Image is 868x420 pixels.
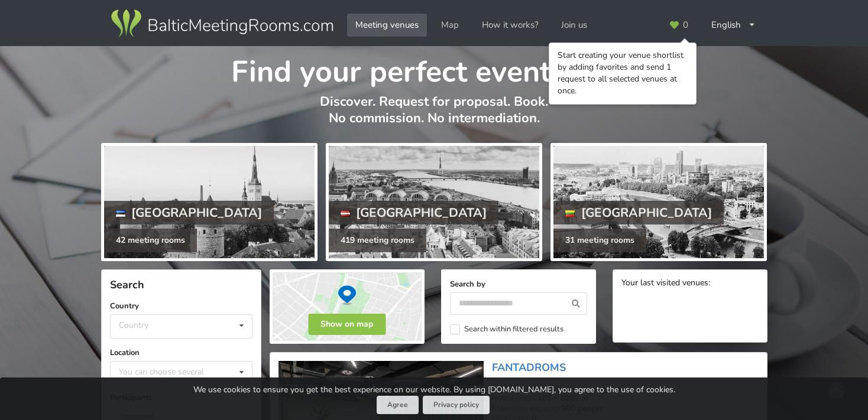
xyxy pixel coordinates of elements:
[104,229,197,252] div: 42 meeting rooms
[110,300,252,312] label: Country
[109,7,335,40] img: Baltic Meeting Rooms
[450,278,587,290] label: Search by
[326,143,542,261] a: [GEOGRAPHIC_DATA] 419 meeting rooms
[116,365,231,379] div: You can choose several
[474,14,547,37] a: How it works?
[553,201,724,224] div: [GEOGRAPHIC_DATA]
[553,229,646,252] div: 31 meeting rooms
[104,201,274,224] div: [GEOGRAPHIC_DATA]
[621,278,759,289] div: Your last visited venues:
[377,396,419,414] button: Agree
[553,14,595,37] a: Join us
[683,21,688,30] span: 0
[703,14,765,37] div: English
[101,46,767,91] h1: Find your perfect event space
[492,360,566,375] a: FANTADROMS
[110,278,144,292] span: Search
[550,143,767,261] a: [GEOGRAPHIC_DATA] 31 meeting rooms
[270,269,425,344] img: Show on map
[347,14,427,37] a: Meeting venues
[433,14,467,37] a: Map
[101,93,767,139] p: Discover. Request for proposal. Book. No commission. No intermediation.
[329,201,499,224] div: [GEOGRAPHIC_DATA]
[119,320,148,330] div: Country
[101,143,318,261] a: [GEOGRAPHIC_DATA] 42 meeting rooms
[110,347,252,359] label: Location
[423,396,490,414] a: Privacy policy
[329,229,426,252] div: 419 meeting rooms
[450,324,563,334] label: Search within filtered results
[308,314,386,335] button: Show on map
[558,50,688,97] div: Start creating your venue shortlist by adding favorites and send 1 request to all selected venues...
